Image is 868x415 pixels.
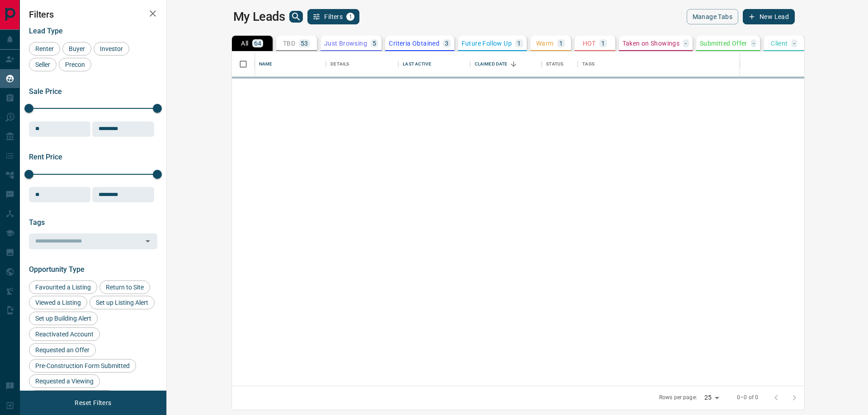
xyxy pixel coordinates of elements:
[403,51,431,77] div: Last Active
[241,40,248,47] p: All
[69,395,117,410] button: Reset Filters
[32,45,57,52] span: Renter
[623,40,680,47] p: Taken on Showings
[398,51,470,77] div: Last Active
[29,265,85,274] span: Opportunity Type
[601,40,605,47] p: 1
[32,331,97,338] span: Reactivated Account
[793,40,795,47] p: -
[99,280,150,294] div: Return to Site
[32,284,94,291] span: Favourited a Listing
[32,299,84,306] span: Viewed a Listing
[542,51,578,77] div: Status
[59,58,91,71] div: Precon
[29,312,98,325] div: Set up Building Alert
[507,58,520,70] button: Sort
[29,343,96,357] div: Requested an Offer
[536,40,554,47] p: Warm
[701,391,722,404] div: 25
[29,9,157,20] h2: Filters
[582,51,594,77] div: Tags
[462,40,512,47] p: Future Follow Up
[97,45,126,52] span: Investor
[62,61,88,68] span: Precon
[470,51,542,77] div: Claimed Date
[32,378,97,385] span: Requested a Viewing
[475,51,508,77] div: Claimed Date
[142,235,154,247] button: Open
[233,9,285,24] h1: My Leads
[283,40,295,47] p: TBD
[659,394,697,401] p: Rows per page:
[289,11,303,23] button: search button
[324,40,367,47] p: Just Browsing
[307,9,359,24] button: Filters1
[94,42,129,56] div: Investor
[29,374,100,388] div: Requested a Viewing
[771,40,788,47] p: Client
[445,40,448,47] p: 3
[583,40,596,47] p: HOT
[32,362,133,369] span: Pre-Construction Form Submitted
[32,61,53,68] span: Seller
[93,299,151,306] span: Set up Listing Alert
[90,296,155,309] div: Set up Listing Alert
[685,40,687,47] p: -
[29,296,87,309] div: Viewed a Listing
[29,218,45,227] span: Tags
[347,14,354,20] span: 1
[700,40,747,47] p: Submitted Offer
[29,327,100,341] div: Reactivated Account
[546,51,563,77] div: Status
[737,394,758,401] p: 0–0 of 0
[326,51,398,77] div: Details
[255,51,326,77] div: Name
[103,284,147,291] span: Return to Site
[301,40,308,47] p: 53
[29,27,63,35] span: Lead Type
[687,9,738,24] button: Manage Tabs
[29,42,60,56] div: Renter
[32,315,94,322] span: Set up Building Alert
[517,40,521,47] p: 1
[259,51,273,77] div: Name
[578,51,864,77] div: Tags
[254,40,262,47] p: 64
[559,40,563,47] p: 1
[32,346,93,354] span: Requested an Offer
[66,45,88,52] span: Buyer
[29,359,136,373] div: Pre-Construction Form Submitted
[29,87,62,96] span: Sale Price
[753,40,755,47] p: -
[743,9,795,24] button: New Lead
[373,40,376,47] p: 5
[29,280,97,294] div: Favourited a Listing
[29,153,62,161] span: Rent Price
[389,40,439,47] p: Criteria Obtained
[29,58,57,71] div: Seller
[62,42,91,56] div: Buyer
[330,51,349,77] div: Details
